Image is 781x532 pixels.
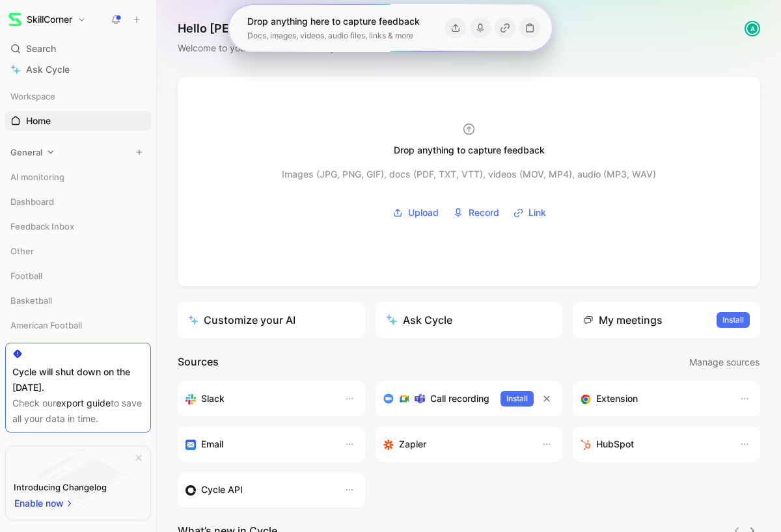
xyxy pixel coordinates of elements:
button: Install [717,312,750,328]
a: export guide [56,397,111,408]
h1: SkillCorner [27,14,72,25]
div: Other [5,241,151,265]
div: Capture feedback from thousands of sources with Zapier (survey results, recordings, sheets, etc). [383,436,529,452]
div: Welcome to your SkillCorner’s workspace [178,40,384,56]
span: Workspace [10,90,55,103]
div: Dashboard [5,192,151,215]
button: Link [509,203,551,222]
h3: Email [201,436,223,452]
img: bg-BLZuj68n.svg [17,446,139,512]
button: Record [448,203,504,222]
div: Workspace [5,86,151,106]
div: Images (JPG, PNG, GIF), docs (PDF, TXT, VTT), videos (MOV, MP4), audio (MP3, WAV) [282,166,656,182]
h3: Extension [596,391,638,406]
h3: Slack [201,391,225,406]
div: Customize your AI [188,312,295,328]
span: Football [10,269,42,282]
h3: Zapier [399,436,426,452]
div: AI monitoring [5,167,151,187]
a: Home [5,111,151,131]
div: Ask Cycle [386,312,452,328]
span: Upload [408,205,439,220]
span: Dashboard [10,195,54,208]
div: Football [5,266,151,286]
span: Install [722,313,744,326]
h3: Call recording [430,391,489,406]
div: American Football [5,315,151,339]
h3: Cycle API [201,482,243,498]
span: American Football [10,319,82,332]
div: Search [5,39,151,59]
span: Ask Cycle [26,62,70,77]
div: Other [5,241,151,261]
button: Enable now [14,495,75,512]
span: General [10,146,42,159]
div: Forward emails to your feedback inbox [185,436,331,452]
div: Check our to save all your data in time. [12,395,144,427]
h1: Hello [PERSON_NAME] ❄️ [178,21,384,36]
div: Feedback Inbox [5,217,151,240]
div: Introducing Changelog [14,479,107,495]
span: Search [26,41,56,57]
a: Customize your AI [178,302,365,338]
div: A [746,22,759,35]
span: Record [469,205,499,220]
span: Manage sources [689,354,760,370]
div: Drop anything to capture feedback [394,142,545,158]
h2: Sources [178,354,219,371]
div: Sync customers & send feedback from custom sources. Get inspired by our favorite use case [185,482,331,498]
div: Basketball [5,291,151,310]
span: Feedback Inbox [10,220,74,233]
button: SkillCornerSkillCorner [5,10,89,29]
div: Drop anything here to capture feedback [247,14,420,29]
span: AI monitoring [10,170,64,183]
button: Ask Cycle [376,302,563,338]
div: Capture feedback from anywhere on the web [581,391,726,406]
span: Home [26,114,51,127]
span: Enable now [14,496,65,511]
button: Upload [388,203,443,222]
img: SkillCorner [8,13,21,26]
span: Basketball [10,294,52,307]
button: Install [500,391,534,406]
a: Ask Cycle [5,60,151,79]
span: Link [528,205,546,220]
div: American Football [5,315,151,335]
div: Docs, images, videos, audio files, links & more [247,29,420,42]
div: Feedback Inbox [5,217,151,236]
span: Other [10,245,34,258]
div: Basketball [5,291,151,314]
div: Record & transcribe meetings from Zoom, Meet & Teams. [383,391,491,406]
button: Manage sources [689,354,760,371]
h3: HubSpot [596,436,634,452]
div: Cycle will shut down on the [DATE]. [12,364,144,395]
div: My meetings [583,312,663,328]
div: AI monitoring [5,167,151,191]
span: Install [506,392,528,405]
div: General [5,142,151,162]
div: Football [5,266,151,289]
div: General [5,142,151,166]
div: Sync your customers, send feedback and get updates in Slack [185,391,331,406]
div: Dashboard [5,192,151,211]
